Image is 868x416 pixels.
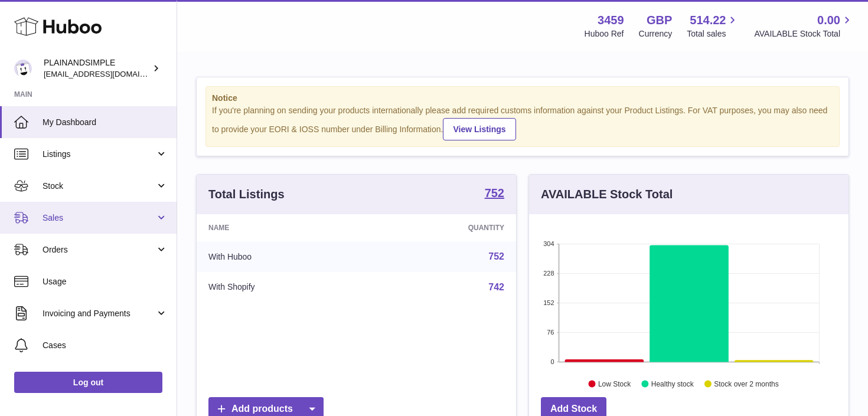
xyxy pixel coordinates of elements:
[543,270,554,277] text: 228
[44,57,150,80] div: PLAINANDSIMPLE
[43,308,155,319] span: Invoicing and Payments
[14,60,32,77] img: duco@plainandsimple.com
[14,372,162,393] a: Log out
[485,187,504,201] a: 752
[598,12,624,28] strong: 3459
[43,340,168,351] span: Cases
[43,276,168,287] span: Usage
[197,214,369,241] th: Name
[44,69,174,78] span: [EMAIL_ADDRESS][DOMAIN_NAME]
[43,117,168,128] span: My Dashboard
[488,282,504,292] a: 742
[687,12,739,40] a: 514.22 Total sales
[197,272,369,303] td: With Shopify
[754,12,854,40] a: 0.00 AVAILABLE Stock Total
[651,379,694,388] text: Healthy stock
[485,187,504,199] strong: 752
[212,105,833,140] div: If you're planning on sending your products internationally please add required customs informati...
[639,28,673,40] div: Currency
[197,241,369,272] td: With Huboo
[43,244,155,256] span: Orders
[43,181,155,192] span: Stock
[550,358,554,365] text: 0
[43,149,155,160] span: Listings
[543,299,554,306] text: 152
[647,12,672,28] strong: GBP
[443,118,515,140] a: View Listings
[754,28,854,40] span: AVAILABLE Stock Total
[598,379,631,388] text: Low Stock
[543,240,554,247] text: 304
[547,329,554,336] text: 76
[714,379,778,388] text: Stock over 2 months
[369,214,516,241] th: Quantity
[208,186,285,202] h3: Total Listings
[541,186,673,202] h3: AVAILABLE Stock Total
[43,212,155,224] span: Sales
[817,12,840,28] span: 0.00
[212,93,833,104] strong: Notice
[690,12,726,28] span: 514.22
[488,251,504,261] a: 752
[585,28,624,40] div: Huboo Ref
[687,28,739,40] span: Total sales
